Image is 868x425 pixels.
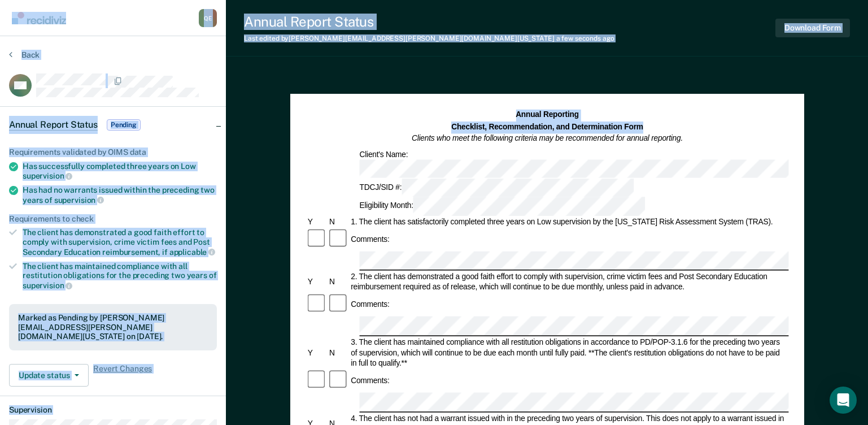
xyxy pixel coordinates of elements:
span: Revert Changes [93,364,152,387]
strong: Checklist, Recommendation, and Determination Form [451,122,643,131]
span: supervision [23,281,72,290]
div: Marked as Pending by [PERSON_NAME][EMAIL_ADDRESS][PERSON_NAME][DOMAIN_NAME][US_STATE] on [DATE]. [18,313,208,341]
span: a few seconds ago [556,34,614,42]
div: Has successfully completed three years on Low [23,162,217,181]
span: Annual Report Status [9,119,98,131]
div: 1. The client has satisfactorily completed three years on Low supervision by the [US_STATE] Risk ... [349,216,788,227]
div: Comments: [349,375,391,385]
img: Recidiviz [12,12,66,24]
div: Y [306,348,327,358]
div: TDCJ/SID #: [357,179,635,197]
div: Y [306,277,327,287]
div: The client has maintained compliance with all restitution obligations for the preceding two years of [23,262,217,290]
span: supervision [23,171,72,180]
div: N [328,216,349,227]
strong: Annual Reporting [516,110,579,119]
div: Open Intercom Messenger [830,387,857,414]
em: Clients who meet the following criteria may be recommended for annual reporting. [412,134,683,142]
div: Comments: [349,300,391,310]
div: N [328,277,349,287]
div: Requirements validated by OIMS data [9,148,217,157]
div: Has had no warrants issued within the preceding two years of [23,185,217,205]
div: Comments: [349,234,391,244]
div: Eligibility Month: [357,197,647,216]
span: supervision [54,196,104,205]
div: 3. The client has maintained compliance with all restitution obligations in accordance to PD/POP-... [349,337,788,368]
div: Y [306,216,327,227]
button: Download Form [775,19,850,37]
div: Q E [199,9,217,27]
div: N [328,348,349,358]
div: Annual Report Status [244,14,614,30]
button: Profile dropdown button [199,9,217,27]
div: Last edited by [PERSON_NAME][EMAIL_ADDRESS][PERSON_NAME][DOMAIN_NAME][US_STATE] [244,34,614,42]
span: Pending [107,119,141,131]
dt: Supervision [9,405,217,415]
div: The client has demonstrated a good faith effort to comply with supervision, crime victim fees and... [23,228,217,257]
button: Update status [9,364,89,387]
button: Back [9,50,40,60]
div: Requirements to check [9,214,217,224]
div: 2. The client has demonstrated a good faith effort to comply with supervision, crime victim fees ... [349,272,788,293]
span: applicable [169,248,215,257]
